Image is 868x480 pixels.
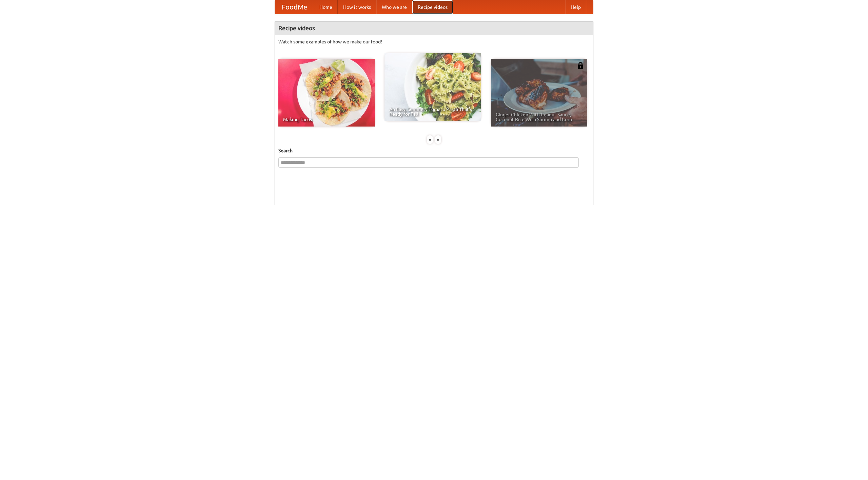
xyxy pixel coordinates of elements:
a: An Easy, Summery Tomato Pasta That's Ready for Fall [384,53,481,121]
div: « [427,135,433,144]
img: 483408.png [577,62,584,69]
a: Making Tacos [278,59,375,127]
a: FoodMe [275,0,314,14]
a: Home [314,0,338,14]
p: Watch some examples of how we make our food! [278,38,590,45]
a: Recipe videos [412,0,453,14]
a: Help [565,0,586,14]
h5: Search [278,147,590,154]
div: » [435,135,441,144]
a: Who we are [376,0,412,14]
span: An Easy, Summery Tomato Pasta That's Ready for Fall [389,107,476,116]
h4: Recipe videos [275,21,593,35]
a: How it works [338,0,376,14]
span: Making Tacos [283,117,370,122]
